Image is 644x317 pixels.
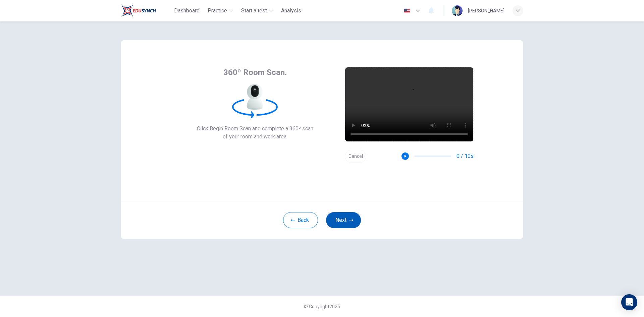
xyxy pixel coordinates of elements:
span: Analysis [281,7,301,15]
button: Start a test [238,5,276,17]
div: [PERSON_NAME] [468,7,504,15]
button: Next [326,212,361,228]
span: © Copyright 2025 [304,304,340,309]
img: en [403,8,411,13]
img: Train Test logo [121,4,156,17]
button: Cancel [345,150,366,163]
span: 0 / 10s [457,152,474,160]
span: of your room and work area. [197,133,313,141]
span: Click Begin Room Scan and complete a 360º scan [197,125,313,133]
a: Train Test logo [121,4,171,17]
div: Open Intercom Messenger [621,294,637,310]
button: Practice [205,5,236,17]
img: Profile picture [452,5,463,16]
button: Analysis [278,5,304,17]
span: Practice [208,7,227,15]
span: Dashboard [174,7,200,15]
span: 360º Room Scan. [223,67,287,78]
span: Start a test [241,7,267,15]
button: Dashboard [171,5,202,17]
button: Back [283,212,318,228]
